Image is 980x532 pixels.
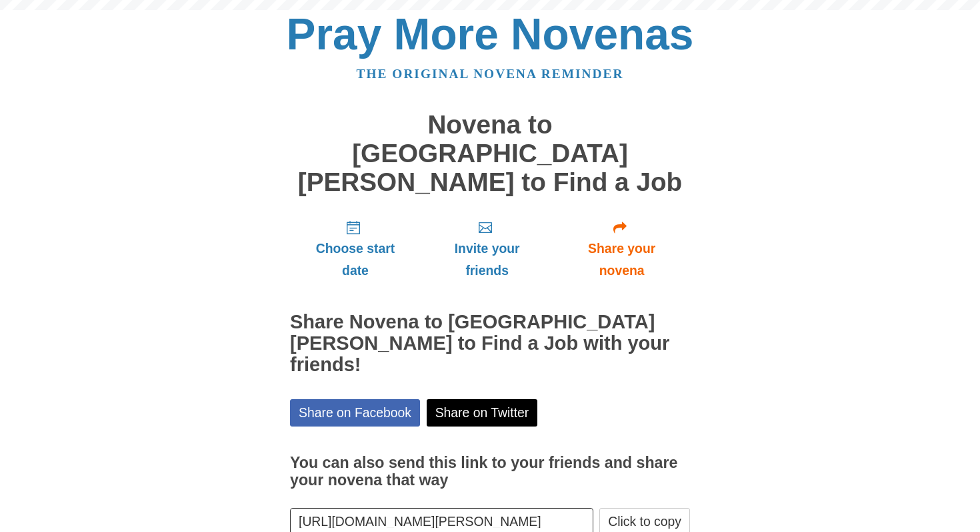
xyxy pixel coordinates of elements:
a: The original novena reminder [357,67,624,81]
a: Share on Facebook [290,399,420,427]
span: Share your novena [567,238,677,282]
a: Share your novena [553,210,690,289]
a: Invite your friends [421,210,553,289]
span: Invite your friends [434,238,540,282]
a: Pray More Novenas [287,9,694,59]
h3: You can also send this link to your friends and share your novena that way [290,455,690,489]
span: Choose start date [303,238,407,282]
a: Choose start date [290,210,421,289]
h1: Novena to [GEOGRAPHIC_DATA][PERSON_NAME] to Find a Job [290,111,690,196]
a: Share on Twitter [427,399,538,427]
h2: Share Novena to [GEOGRAPHIC_DATA][PERSON_NAME] to Find a Job with your friends! [290,312,690,376]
